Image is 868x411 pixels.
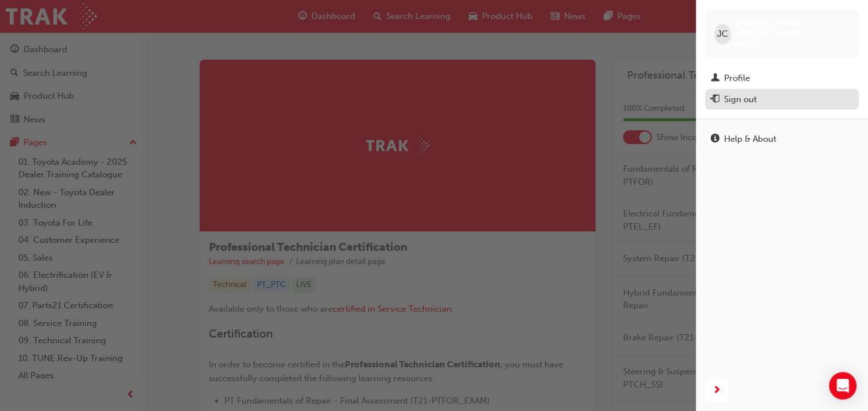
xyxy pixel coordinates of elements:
button: Sign out [705,89,859,110]
span: next-icon [713,383,721,398]
span: JC [717,28,728,41]
div: Help & About [724,133,776,146]
span: info-icon [711,134,719,145]
div: Profile [724,72,750,85]
div: Open Intercom Messenger [829,372,857,400]
span: man-icon [711,73,719,84]
span: [PERSON_NAME] [PERSON_NAME] [735,18,850,39]
div: Sign out [724,93,757,106]
a: Help & About [705,129,859,150]
span: 648383 [735,40,763,49]
span: exit-icon [711,95,719,105]
a: Profile [705,68,859,89]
